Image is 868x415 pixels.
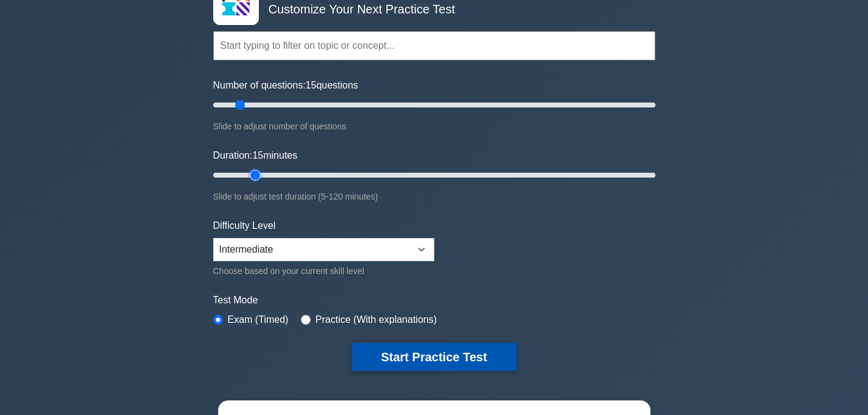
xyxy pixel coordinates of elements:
div: Choose based on your current skill level [213,264,434,278]
div: Slide to adjust number of questions [213,119,655,134]
label: Exam (Timed) [228,312,289,327]
input: Start typing to filter on topic or concept... [213,31,655,60]
label: Difficulty Level [213,218,276,233]
button: Start Practice Test [351,343,516,371]
span: 15 [306,80,317,90]
label: Number of questions: questions [213,78,358,93]
div: Slide to adjust test duration (5-120 minutes) [213,189,655,204]
span: 15 [252,150,263,161]
label: Practice (With explanations) [316,312,437,327]
label: Test Mode [213,293,655,308]
label: Duration: minutes [213,148,298,163]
